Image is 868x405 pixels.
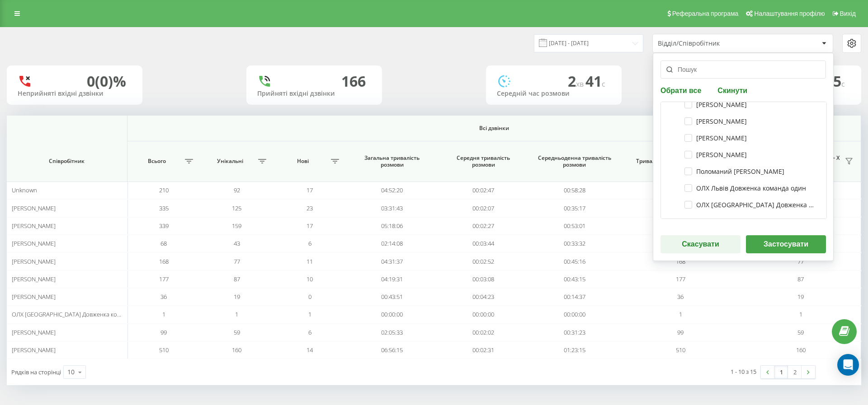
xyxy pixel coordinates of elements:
[529,288,620,306] td: 00:14:37
[796,346,806,354] span: 160
[18,90,132,98] div: Неприйняті вхідні дзвінки
[232,222,241,230] span: 159
[159,275,169,283] span: 177
[232,346,241,354] span: 160
[438,341,529,359] td: 00:02:31
[438,252,529,270] td: 00:02:52
[346,199,438,217] td: 03:31:43
[234,239,240,247] span: 43
[676,257,685,265] span: 168
[774,366,788,378] a: 1
[12,328,56,336] span: [PERSON_NAME]
[205,158,255,165] span: Унікальні
[568,71,585,91] span: 2
[529,199,620,217] td: 00:35:17
[159,222,169,230] span: 339
[529,324,620,341] td: 00:31:23
[660,86,704,94] button: Обрати все
[159,346,169,354] span: 510
[346,288,438,306] td: 00:43:51
[346,217,438,235] td: 05:18:06
[841,79,845,89] span: c
[529,270,620,288] td: 00:43:15
[602,79,605,89] span: c
[307,346,313,354] span: 14
[676,275,685,283] span: 177
[684,101,747,108] label: [PERSON_NAME]
[837,354,859,376] div: Open Intercom Messenger
[625,158,722,165] span: Тривалість розмови > Х сек.
[12,222,56,230] span: [PERSON_NAME]
[307,257,313,265] span: 11
[529,217,620,235] td: 00:53:01
[341,73,366,90] div: 166
[12,204,56,212] span: [PERSON_NAME]
[159,186,169,194] span: 210
[438,235,529,252] td: 00:03:44
[11,368,61,376] span: Рядків на сторінці
[538,154,612,168] span: Середньоденна тривалість розмови
[234,293,240,301] span: 19
[346,182,438,199] td: 04:52:20
[576,79,585,89] span: хв
[446,154,520,168] span: Середня тривалість розмови
[278,158,329,165] span: Нові
[754,10,825,17] span: Налаштування профілю
[684,151,747,158] label: [PERSON_NAME]
[12,275,56,283] span: [PERSON_NAME]
[529,306,620,323] td: 00:00:00
[438,217,529,235] td: 00:02:27
[234,257,240,265] span: 77
[497,90,611,98] div: Середній час розмови
[308,239,311,247] span: 6
[731,367,756,376] div: 1 - 10 з 15
[438,199,529,217] td: 00:02:07
[17,158,117,165] span: Співробітник
[308,310,311,318] span: 1
[12,257,56,265] span: [PERSON_NAME]
[234,186,240,194] span: 92
[168,125,820,132] span: Всі дзвінки
[308,328,311,336] span: 6
[346,270,438,288] td: 04:19:31
[12,346,56,354] span: [PERSON_NAME]
[308,293,311,301] span: 0
[438,182,529,199] td: 00:02:47
[307,222,313,230] span: 17
[438,270,529,288] td: 00:03:08
[307,275,313,283] span: 10
[346,252,438,270] td: 04:31:37
[684,134,747,142] label: [PERSON_NAME]
[346,235,438,252] td: 02:14:08
[676,346,685,354] span: 510
[346,324,438,341] td: 02:05:33
[160,328,167,336] span: 99
[715,86,750,94] button: Скинути
[840,10,856,17] span: Вихід
[677,293,684,301] span: 36
[12,186,37,194] span: Unknown
[87,73,126,90] div: 0 (0)%
[799,310,802,318] span: 1
[132,158,183,165] span: Всього
[825,71,845,91] span: 15
[355,154,429,168] span: Загальна тривалість розмови
[234,275,240,283] span: 87
[529,182,620,199] td: 00:58:28
[797,275,804,283] span: 87
[162,310,165,318] span: 1
[232,204,241,212] span: 125
[677,328,684,336] span: 99
[788,366,802,378] a: 2
[797,257,804,265] span: 77
[12,239,56,247] span: [PERSON_NAME]
[438,306,529,323] td: 00:00:00
[257,90,371,98] div: Прийняті вхідні дзвінки
[159,204,169,212] span: 335
[438,288,529,306] td: 00:04:23
[307,204,313,212] span: 23
[160,293,167,301] span: 36
[684,168,784,175] label: Поломаний [PERSON_NAME]
[346,306,438,323] td: 00:00:00
[234,328,240,336] span: 59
